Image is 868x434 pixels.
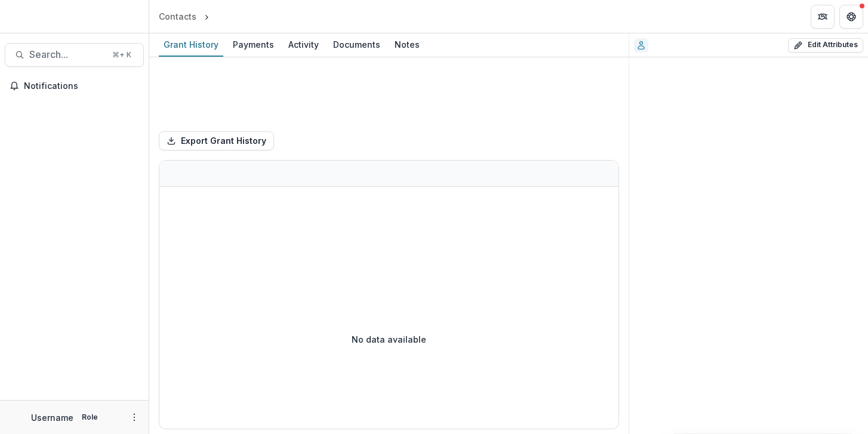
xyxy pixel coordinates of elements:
button: Get Help [839,5,863,29]
div: Documents [328,36,385,53]
div: Notes [390,36,424,53]
button: More [127,410,141,424]
a: Contacts [154,8,201,25]
p: Role [78,412,101,423]
a: Payments [228,33,279,57]
div: Payments [228,36,279,53]
div: Activity [284,36,324,53]
div: ⌘ + K [110,48,134,61]
p: No data available [352,333,426,346]
a: Activity [284,33,324,57]
span: Search... [29,49,105,60]
a: Notes [390,33,424,57]
span: Notifications [24,81,139,91]
div: Contacts [159,10,196,23]
a: Documents [328,33,385,57]
div: Grant History [159,36,223,53]
a: Grant History [159,33,223,57]
button: Export Grant History [159,131,274,150]
button: Notifications [5,76,144,96]
nav: breadcrumb [154,8,263,25]
p: Username [31,411,73,424]
button: Edit Attributes [788,38,863,53]
button: Search... [5,43,144,67]
button: Partners [811,5,835,29]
